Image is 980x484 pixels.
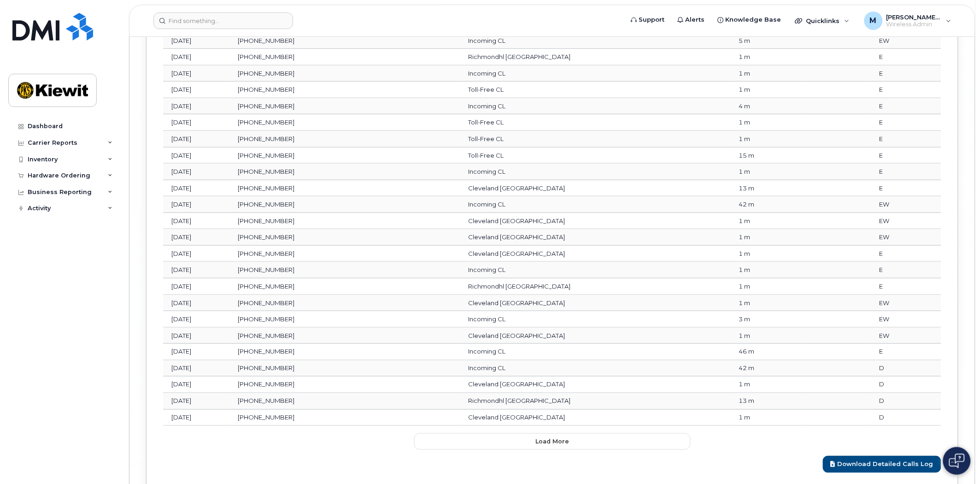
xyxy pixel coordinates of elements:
[163,180,230,197] td: [DATE]
[871,229,941,246] td: EW
[460,180,730,197] td: Cleveland [GEOGRAPHIC_DATA]
[163,65,230,82] td: [DATE]
[238,250,295,257] span: [PHONE_NUMBER]
[163,393,230,410] td: [DATE]
[238,118,295,126] span: [PHONE_NUMBER]
[414,433,691,450] button: Load more
[731,148,803,164] td: 15 m
[460,164,730,180] td: Incoming CL
[163,49,230,65] td: [DATE]
[238,266,295,273] span: [PHONE_NUMBER]
[460,360,730,377] td: Incoming CL
[731,410,803,426] td: 1 m
[886,21,942,28] span: Wireless Admin
[163,131,230,148] td: [DATE]
[731,98,803,115] td: 4 m
[871,98,941,115] td: E
[871,180,941,197] td: E
[238,283,295,290] span: [PHONE_NUMBER]
[238,70,295,77] span: [PHONE_NUMBER]
[460,196,730,213] td: Incoming CL
[238,299,295,307] span: [PHONE_NUMBER]
[731,377,803,393] td: 1 m
[671,11,711,29] a: Alerts
[460,131,730,148] td: Toll-Free CL
[238,348,295,355] span: [PHONE_NUMBER]
[460,229,730,246] td: Cleveland [GEOGRAPHIC_DATA]
[871,131,941,148] td: E
[460,295,730,312] td: Cleveland [GEOGRAPHIC_DATA]
[686,15,705,24] span: Alerts
[871,114,941,131] td: E
[731,82,803,98] td: 1 m
[625,11,671,29] a: Support
[858,12,958,30] div: Melissa.Arnsdorff
[726,15,781,24] span: Knowledge Base
[731,164,803,180] td: 1 m
[460,262,730,278] td: Incoming CL
[871,246,941,262] td: E
[238,233,295,241] span: [PHONE_NUMBER]
[871,65,941,82] td: E
[163,164,230,180] td: [DATE]
[806,17,840,24] span: Quicklinks
[711,11,788,29] a: Knowledge Base
[535,437,569,446] span: Load more
[731,328,803,344] td: 1 m
[871,377,941,393] td: D
[870,15,877,26] span: M
[163,82,230,98] td: [DATE]
[238,86,295,93] span: [PHONE_NUMBER]
[238,53,295,60] span: [PHONE_NUMBER]
[871,311,941,328] td: EW
[731,360,803,377] td: 42 m
[731,213,803,230] td: 1 m
[871,49,941,65] td: E
[163,377,230,393] td: [DATE]
[238,397,295,405] span: [PHONE_NUMBER]
[731,278,803,295] td: 1 m
[731,344,803,360] td: 46 m
[238,414,295,421] span: [PHONE_NUMBER]
[886,13,942,21] span: [PERSON_NAME].[PERSON_NAME]
[871,33,941,49] td: EW
[731,229,803,246] td: 1 m
[163,246,230,262] td: [DATE]
[460,213,730,230] td: Cleveland [GEOGRAPHIC_DATA]
[238,102,295,110] span: [PHONE_NUMBER]
[731,131,803,148] td: 1 m
[163,311,230,328] td: [DATE]
[460,65,730,82] td: Incoming CL
[163,33,230,49] td: [DATE]
[163,148,230,164] td: [DATE]
[871,410,941,426] td: D
[639,15,665,24] span: Support
[731,295,803,312] td: 1 m
[163,410,230,426] td: [DATE]
[163,344,230,360] td: [DATE]
[163,213,230,230] td: [DATE]
[871,196,941,213] td: EW
[238,315,295,323] span: [PHONE_NUMBER]
[238,332,295,339] span: [PHONE_NUMBER]
[731,33,803,49] td: 5 m
[460,410,730,426] td: Cleveland [GEOGRAPHIC_DATA]
[731,246,803,262] td: 1 m
[823,456,941,473] a: Download Detailed Calls Log
[460,246,730,262] td: Cleveland [GEOGRAPHIC_DATA]
[153,12,293,29] input: Find something...
[460,377,730,393] td: Cleveland [GEOGRAPHIC_DATA]
[163,229,230,246] td: [DATE]
[163,278,230,295] td: [DATE]
[460,393,730,410] td: Richmondhl [GEOGRAPHIC_DATA]
[460,98,730,115] td: Incoming CL
[163,262,230,278] td: [DATE]
[163,196,230,213] td: [DATE]
[238,201,295,208] span: [PHONE_NUMBER]
[460,148,730,164] td: Toll-Free CL
[871,164,941,180] td: E
[871,278,941,295] td: E
[731,65,803,82] td: 1 m
[871,328,941,344] td: EW
[460,344,730,360] td: Incoming CL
